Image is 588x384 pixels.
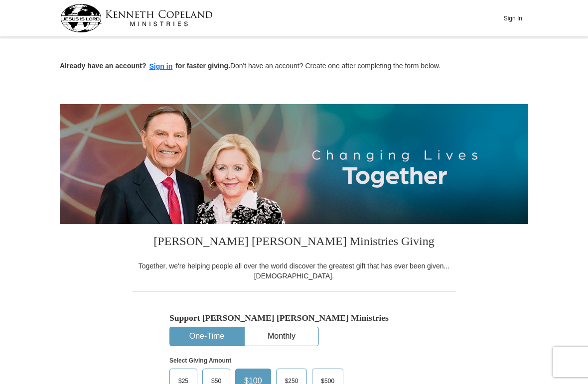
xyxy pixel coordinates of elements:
[60,62,230,70] strong: Already have an account? for faster giving.
[170,327,244,346] button: One-Time
[60,4,213,32] img: kcm-header-logo.svg
[132,261,456,281] div: Together, we're helping people all over the world discover the greatest gift that has ever been g...
[169,313,419,323] h5: Support [PERSON_NAME] [PERSON_NAME] Ministries
[60,61,528,72] p: Don't have an account? Create one after completing the form below.
[245,327,318,346] button: Monthly
[169,357,231,364] strong: Select Giving Amount
[498,10,528,26] button: Sign In
[132,224,456,261] h3: [PERSON_NAME] [PERSON_NAME] Ministries Giving
[147,61,176,72] button: Sign in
